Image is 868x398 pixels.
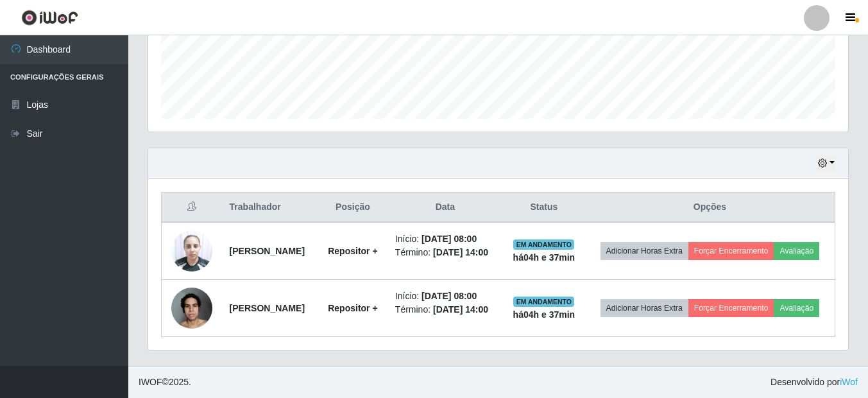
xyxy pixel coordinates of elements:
span: © 2025 . [139,376,191,389]
th: Opções [585,193,835,223]
li: Término: [395,246,495,259]
time: [DATE] 08:00 [421,291,477,301]
span: EM ANDAMENTO [513,239,574,250]
span: IWOF [139,377,162,387]
strong: Repositor + [328,303,377,313]
li: Início: [395,232,495,246]
button: Adicionar Horas Extra [600,299,688,317]
th: Data [387,193,503,223]
button: Forçar Encerramento [688,299,774,317]
img: 1751727688296.jpeg [171,281,212,335]
span: EM ANDAMENTO [513,297,574,307]
img: 1739994247557.jpeg [171,223,212,278]
button: Adicionar Horas Extra [600,242,688,260]
strong: há 04 h e 37 min [513,309,575,320]
li: Término: [395,303,495,316]
time: [DATE] 14:00 [433,247,488,257]
li: Início: [395,290,495,303]
strong: [PERSON_NAME] [230,303,305,313]
strong: [PERSON_NAME] [230,246,305,256]
a: iWof [840,377,858,387]
button: Avaliação [774,242,819,260]
strong: Repositor + [328,246,377,256]
button: Forçar Encerramento [688,242,774,260]
img: CoreUI Logo [21,10,78,26]
th: Posição [318,193,387,223]
time: [DATE] 08:00 [421,234,477,244]
strong: há 04 h e 37 min [513,252,575,263]
time: [DATE] 14:00 [433,304,488,315]
button: Avaliação [774,299,819,317]
th: Status [503,193,585,223]
th: Trabalhador [222,193,318,223]
span: Desenvolvido por [770,376,858,389]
